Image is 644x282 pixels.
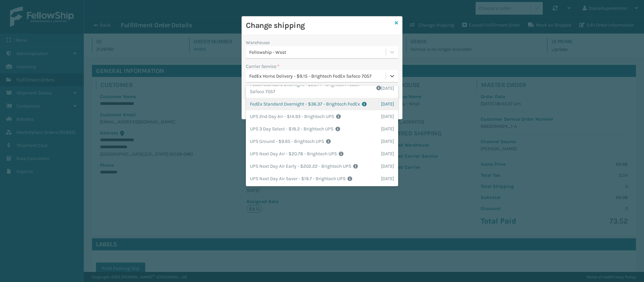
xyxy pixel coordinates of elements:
span: [DATE] [381,175,394,182]
span: [DATE] [381,113,394,120]
div: UPS Ground - $9.65 - Brightech UPS [246,135,398,148]
div: UPS Next Day Air Saver - $19.7 - Brightech UPS [246,172,398,185]
div: UPS 3 Day Select - $18.2 - Brightech UPS [246,123,398,135]
span: [DATE] [381,138,394,145]
span: [DATE] [381,85,394,92]
h3: Change shipping [246,21,392,31]
span: [DATE] [381,125,394,132]
label: Warehouse [246,39,270,46]
label: Carrier Service [246,63,279,70]
div: UPS Next Day Air Early - $202.22 - Brightech UPS [246,160,398,172]
div: UPS 2nd Day Air - $14.93 - Brightech UPS [246,110,398,123]
div: Fellowship - West [249,49,386,56]
span: [DATE] [381,163,394,170]
div: FedEx Standard Overnight - $36.37 - Brightech FedEx [246,98,398,110]
div: UPS Next Day Air - $20.78 - Brightech UPS [246,148,398,160]
span: [DATE] [381,100,394,108]
div: FedEx Standard Overnight - $25.14 - Brightech FedEx Safeco 7057 [246,78,398,98]
span: [DATE] [381,150,394,157]
div: FedEx Home Delivery - $9.15 - Brightech FedEx Safeco 7057 [249,73,386,80]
